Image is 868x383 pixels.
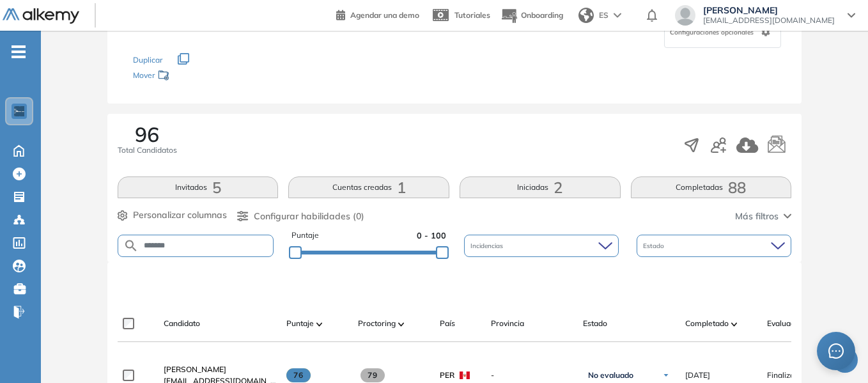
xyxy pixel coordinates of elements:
[828,343,844,359] span: message
[133,208,227,222] span: Personalizar columnas
[336,6,419,22] a: Agendar una demo
[135,124,159,145] span: 96
[637,235,791,257] div: Estado
[291,230,319,242] span: Puntaje
[464,235,619,257] div: Incidencias
[767,318,805,329] span: Evaluación
[12,51,26,53] i: -
[578,8,594,23] img: world
[643,241,667,251] span: Estado
[662,371,670,379] img: Ícono de flecha
[631,176,792,198] button: Completadas88
[254,210,364,223] span: Configurar habilidades (0)
[767,370,803,381] span: Finalizado
[133,65,261,88] div: Mover
[3,8,79,24] img: Logo
[14,106,24,116] img: https://assets.alkemy.org/workspaces/1802/d452bae4-97f6-47ab-b3bf-1c40240bc960.jpg
[491,318,524,329] span: Provincia
[664,16,781,48] div: Configuraciones opcionales
[133,55,162,65] span: Duplicar
[670,27,756,37] span: Configuraciones opcionales
[286,318,314,329] span: Puntaje
[360,368,385,382] span: 79
[123,238,139,254] img: SEARCH_ALT
[599,10,608,21] span: ES
[454,10,490,20] span: Tutoriales
[417,230,446,242] span: 0 - 100
[288,176,449,198] button: Cuentas creadas1
[521,10,563,20] span: Onboarding
[583,318,607,329] span: Estado
[735,210,779,223] span: Más filtros
[685,370,710,381] span: [DATE]
[398,322,405,326] img: [missing "en.ARROW_ALT" translation]
[470,241,506,251] span: Incidencias
[491,370,573,381] span: -
[358,318,396,329] span: Proctoring
[350,10,419,20] span: Agendar una demo
[588,370,633,380] span: No evaluado
[440,370,454,381] span: PER
[164,318,200,329] span: Candidato
[731,322,738,326] img: [missing "en.ARROW_ALT" translation]
[118,208,227,222] button: Personalizar columnas
[316,322,323,326] img: [missing "en.ARROW_ALT" translation]
[237,210,364,223] button: Configurar habilidades (0)
[703,5,835,15] span: [PERSON_NAME]
[460,371,470,379] img: PER
[703,15,835,26] span: [EMAIL_ADDRESS][DOMAIN_NAME]
[440,318,455,329] span: País
[460,176,621,198] button: Iniciadas2
[500,2,563,29] button: Onboarding
[685,318,729,329] span: Completado
[286,368,311,382] span: 76
[164,364,276,375] a: [PERSON_NAME]
[118,176,279,198] button: Invitados5
[614,13,621,18] img: arrow
[735,210,791,223] button: Más filtros
[118,145,177,156] span: Total Candidatos
[164,364,226,374] span: [PERSON_NAME]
